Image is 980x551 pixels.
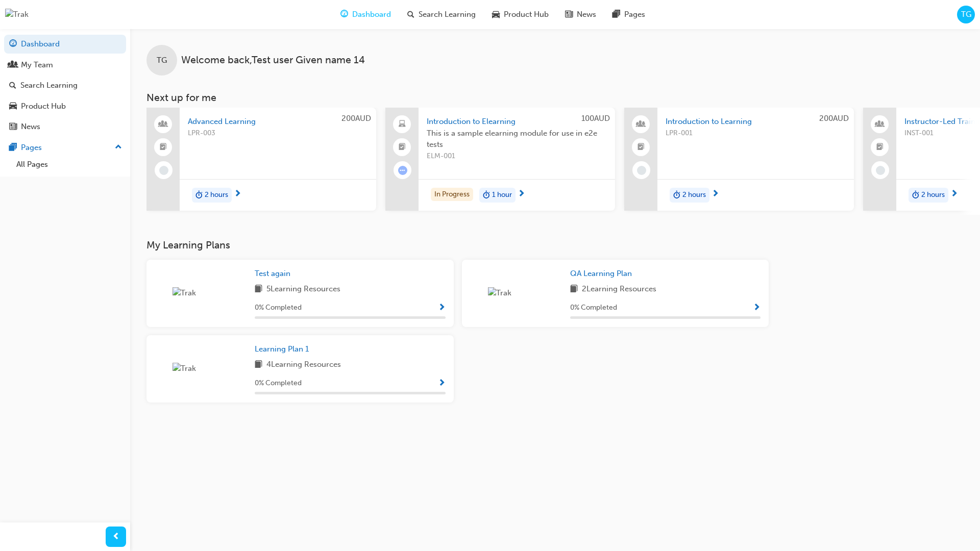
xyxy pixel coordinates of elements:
span: Test again [255,269,290,278]
button: Show Progress [438,377,446,390]
button: DashboardMy TeamSearch LearningProduct HubNews [4,33,126,138]
a: guage-iconDashboard [332,4,399,25]
span: LPR-003 [188,128,368,139]
span: search-icon [9,81,16,90]
a: 100AUDIntroduction to ElearningThis is a sample elearning module for use in e2e testsELM-001In Pr... [385,108,615,211]
a: 200AUDAdvanced LearningLPR-003duration-icon2 hours [146,108,376,211]
span: ELM-001 [427,151,607,162]
span: pages-icon [612,8,620,21]
span: booktick-icon [638,141,645,154]
a: All Pages [12,157,126,172]
span: Search Learning [419,9,476,20]
a: My Team [4,56,126,74]
span: pages-icon [9,143,17,153]
div: In Progress [431,188,473,202]
span: 2 hours [921,189,945,201]
span: Welcome back , Test user Given name 14 [181,55,365,66]
span: Show Progress [438,304,446,313]
img: Trak [173,363,229,374]
span: learningRecordVerb_ATTEMPT-icon [398,166,407,175]
img: Trak [5,9,29,20]
div: Product Hub [21,101,66,112]
span: 5 Learning Resources [266,283,340,296]
span: QA Learning Plan [570,269,632,278]
span: booktick-icon [399,141,406,154]
a: search-iconSearch Learning [399,4,484,25]
span: LPR-001 [666,128,846,139]
span: TG [157,55,167,66]
span: duration-icon [195,189,203,202]
span: learningRecordVerb_NONE-icon [637,166,646,175]
a: car-iconProduct Hub [484,4,557,25]
span: 2 hours [682,189,706,201]
img: Trak [488,287,544,299]
span: 0 % Completed [570,302,617,314]
a: 200AUDIntroduction to LearningLPR-001duration-icon2 hours [624,108,854,211]
div: News [21,121,40,133]
a: pages-iconPages [604,4,653,25]
div: Pages [21,142,42,154]
span: 200AUD [819,114,849,123]
span: search-icon [407,8,414,21]
span: laptop-icon [399,118,406,131]
span: news-icon [565,8,573,21]
span: Show Progress [438,379,446,388]
span: 0 % Completed [255,302,302,314]
span: Advanced Learning [188,116,368,128]
span: 100AUD [581,114,610,123]
span: TG [961,9,971,20]
span: Product Hub [504,9,549,20]
a: Dashboard [4,35,126,54]
h3: My Learning Plans [146,239,769,251]
img: Trak [173,287,229,299]
span: 2 hours [205,189,228,201]
span: people-icon [638,118,645,131]
span: duration-icon [673,189,680,202]
span: booktick-icon [876,141,884,154]
span: booktick-icon [160,141,167,154]
span: duration-icon [483,189,490,202]
span: Introduction to Learning [666,116,846,128]
span: learningRecordVerb_NONE-icon [876,166,885,175]
a: Search Learning [4,76,126,95]
span: 2 Learning Resources [582,283,656,296]
span: news-icon [9,122,17,132]
button: TG [957,6,975,23]
span: 1 hour [492,189,512,201]
button: Pages [4,138,126,157]
button: Show Progress [438,302,446,314]
span: book-icon [570,283,578,296]
span: Learning Plan 1 [255,344,309,354]
span: 0 % Completed [255,378,302,389]
span: people-icon [876,118,884,131]
a: Test again [255,268,295,280]
span: car-icon [9,102,17,111]
span: book-icon [255,283,262,296]
span: guage-icon [9,40,17,49]
a: QA Learning Plan [570,268,636,280]
span: Introduction to Elearning [427,116,607,128]
a: news-iconNews [557,4,604,25]
span: up-icon [115,141,122,154]
span: Pages [624,9,645,20]
button: Show Progress [753,302,761,314]
span: car-icon [492,8,500,21]
a: News [4,117,126,136]
a: Learning Plan 1 [255,343,313,355]
span: people-icon [9,61,17,70]
span: next-icon [234,190,241,199]
a: Product Hub [4,97,126,116]
span: learningRecordVerb_NONE-icon [159,166,168,175]
span: 200AUD [341,114,371,123]
span: next-icon [950,190,958,199]
div: Search Learning [20,80,78,91]
span: next-icon [712,190,719,199]
span: This is a sample elearning module for use in e2e tests [427,128,607,151]
h3: Next up for me [130,92,980,104]
span: Dashboard [352,9,391,20]
span: Show Progress [753,304,761,313]
span: duration-icon [912,189,919,202]
span: prev-icon [112,531,120,543]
